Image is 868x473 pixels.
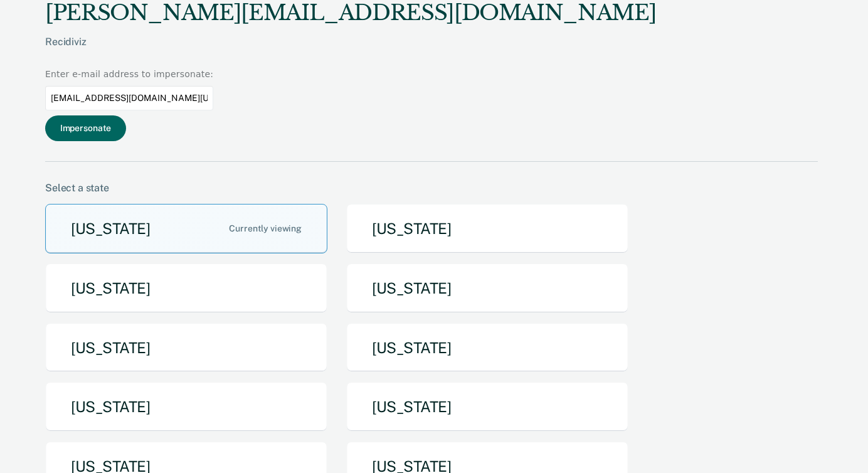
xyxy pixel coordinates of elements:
[45,68,213,81] div: Enter e-mail address to impersonate:
[45,36,656,68] div: Recidiviz
[346,263,628,313] button: [US_STATE]
[45,323,327,373] button: [US_STATE]
[346,382,628,432] button: [US_STATE]
[45,182,818,194] div: Select a state
[45,204,327,253] button: [US_STATE]
[45,86,213,110] input: Enter an email to impersonate...
[45,115,126,141] button: Impersonate
[346,204,628,253] button: [US_STATE]
[45,382,327,432] button: [US_STATE]
[45,263,327,313] button: [US_STATE]
[346,323,628,373] button: [US_STATE]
